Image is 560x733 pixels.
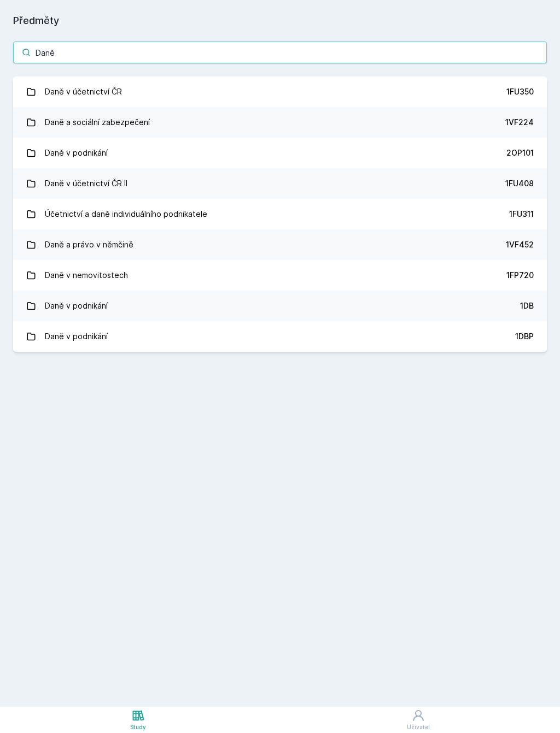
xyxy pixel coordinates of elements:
[506,239,534,250] div: 1VF452
[45,326,108,347] div: Daně v podnikání
[506,86,534,97] div: 1FU350
[45,173,127,194] div: Daně v účetnictví ČR II
[45,264,128,286] div: Daně v nemovitostech
[506,147,534,158] div: 2OP101
[13,321,547,352] a: Daně v podnikání 1DBP
[407,723,430,731] div: Uživatel
[45,234,133,256] div: Daně a právo v němčině
[509,209,534,220] div: 1FU311
[505,117,534,128] div: 1VF224
[13,138,547,168] a: Daně v podnikání 2OP101
[13,42,547,63] input: Název nebo ident předmětu…
[520,300,534,311] div: 1DB
[45,142,108,164] div: Daně v podnikání
[45,81,122,103] div: Daně v účetnictví ČR
[130,723,146,731] div: Study
[13,13,547,28] h1: Předměty
[13,229,547,260] a: Daně a právo v němčině 1VF452
[45,203,207,225] div: Účetnictví a daně individuálního podnikatele
[13,168,547,199] a: Daně v účetnictví ČR II 1FU408
[13,107,547,138] a: Daně a sociální zabezpečení 1VF224
[13,76,547,107] a: Daně v účetnictví ČR 1FU350
[45,111,150,133] div: Daně a sociální zabezpečení
[13,199,547,229] a: Účetnictví a daně individuálního podnikatele 1FU311
[515,331,534,342] div: 1DBP
[45,295,108,317] div: Daně v podnikání
[505,178,534,189] div: 1FU408
[13,291,547,321] a: Daně v podnikání 1DB
[13,260,547,291] a: Daně v nemovitostech 1FP720
[506,270,534,281] div: 1FP720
